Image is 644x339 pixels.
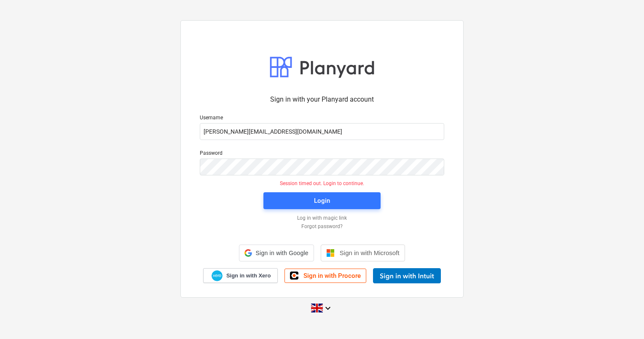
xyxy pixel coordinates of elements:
[284,269,366,283] a: Sign in with Procore
[196,215,448,222] a: Log in with magic link
[195,180,449,187] p: Session timed out. Login to continue.
[200,150,444,159] p: Password
[602,299,644,339] iframe: Chat Widget
[326,249,335,257] img: Microsoft logo
[255,250,308,256] span: Sign in with Google
[212,270,223,282] img: Xero logo
[196,223,448,230] a: Forgot password?
[314,195,330,206] div: Login
[200,94,444,105] p: Sign in with your Planyard account
[303,272,361,280] span: Sign in with Procore
[200,123,444,140] input: Username
[263,192,381,209] button: Login
[239,245,314,261] div: Sign in with Google
[200,115,444,123] p: Username
[226,272,271,280] span: Sign in with Xero
[203,268,278,283] a: Sign in with Xero
[340,249,400,256] span: Sign in with Microsoft
[323,303,333,313] i: keyboard_arrow_down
